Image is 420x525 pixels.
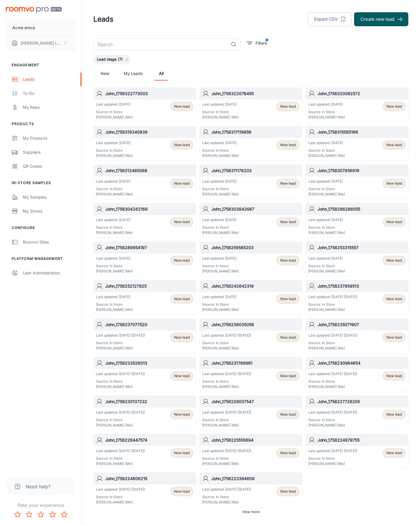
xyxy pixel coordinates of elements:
a: John_1758315585166Last updated: [DATE]Source: In Store[PERSON_NAME] (Me)New lead [306,126,408,161]
h6: John_1758224606215 [105,475,193,482]
p: Last updated: [DATE] [202,217,239,223]
p: Last updated: [DATE] ([DATE]) [202,333,251,338]
a: John_1758227728205Last updated: [DATE] ([DATE])Source: In Store[PERSON_NAME] (Me)New lead [306,395,408,430]
p: Source: In Store [96,494,145,500]
p: [PERSON_NAME] (Me) [96,307,133,312]
p: Source: In Store [202,148,239,153]
p: Last updated: [DATE] ([DATE]) [202,410,251,415]
h1: Leads [93,14,113,24]
p: Source: In Store [202,456,251,461]
h6: John_1758242642319 [211,283,300,289]
p: Last updated: [DATE] [96,140,133,146]
h6: John_1758319340839 [105,129,193,135]
a: John_1758237859513Last updated: [DATE] ([DATE])Source: In Store[PERSON_NAME] (Me)New lead [306,280,408,315]
p: Last updated: [DATE] [308,102,345,107]
h6: John_1758236035056 [211,321,300,328]
a: John_1758319340839Last updated: [DATE]Source: In Store[PERSON_NAME] (Me)New lead [93,126,196,161]
p: Last updated: [DATE] [202,294,239,300]
p: [PERSON_NAME] (Me) [308,307,357,312]
span: Need help? [26,483,50,490]
h6: John_1758315585166 [318,129,406,135]
p: [PERSON_NAME] (Me) [96,461,145,466]
p: Source: In Store [96,456,145,461]
p: Last updated: [DATE] ([DATE]) [96,448,145,454]
span: New lead [280,181,296,186]
h6: John_1758229037547 [211,398,300,405]
p: [PERSON_NAME] (Me) [308,230,345,235]
p: [PERSON_NAME] (Me) [308,461,357,466]
h6: John_1758231766961 [211,360,300,366]
p: Last updated: [DATE] [96,179,133,184]
p: [PERSON_NAME] (Me) [202,423,251,428]
div: User Administration [23,270,76,276]
p: [PERSON_NAME] (Me) [96,384,145,389]
a: John_1758230137232Last updated: [DATE] ([DATE])Source: In Store[PERSON_NAME] (Me)New lead [93,395,196,430]
p: Source: In Store [308,186,345,192]
span: New lead [280,142,296,148]
p: [PERSON_NAME] (Me) [96,153,133,158]
a: John_1758289954197Last updated: [DATE]Source: In Store[PERSON_NAME] (Me)New lead [93,242,196,276]
h6: John_1758237859513 [318,283,406,289]
span: New lead [174,104,190,109]
h6: John_1758307856919 [318,167,406,174]
span: New lead [386,142,402,148]
p: Last updated: [DATE] [96,256,133,261]
p: [PERSON_NAME] (Me) [202,307,239,312]
span: New lead [386,296,402,302]
a: John_1758230964654Last updated: [DATE] ([DATE])Source: In Store[PERSON_NAME] (Me)New lead [306,357,408,392]
span: New lead [280,450,296,456]
a: John_1758236035056Last updated: [DATE] ([DATE])Source: In Store[PERSON_NAME] (Me)New lead [199,318,302,353]
h6: John_1758289954197 [105,244,193,251]
a: John_1758317119856Last updated: [DATE]Source: In Store[PERSON_NAME] (Me)New lead [199,126,302,161]
p: [PERSON_NAME] (Me) [308,153,345,158]
div: Roomvo Sites [23,239,76,245]
a: John_1758242642319Last updated: [DATE]Source: In Store[PERSON_NAME] (Me)New lead [199,280,302,315]
p: Source: In Store [96,340,145,346]
span: New lead [174,373,190,379]
span: New lead [174,296,190,302]
a: John_1758252127825Last updated: [DATE]Source: In Store[PERSON_NAME] (Me)New lead [93,280,196,315]
p: Last updated: [DATE] ([DATE]) [202,448,251,454]
a: John_1758225555694Last updated: [DATE] ([DATE])Source: In Store[PERSON_NAME] (Me)New lead [199,434,302,469]
span: New lead [386,181,402,186]
a: John_1758307856919Last updated: [DATE]Source: In Store[PERSON_NAME] (Me)New lead [306,164,408,199]
span: New lead [280,104,296,109]
p: [PERSON_NAME] (Me) [202,230,239,235]
p: [PERSON_NAME] (Me) [202,153,239,158]
p: Source: In Store [308,456,357,461]
h6: John_1758223384609 [211,475,300,482]
a: John_1758303842667Last updated: [DATE]Source: In Store[PERSON_NAME] (Me)New lead [199,203,302,238]
p: [PERSON_NAME] (Me) [96,269,133,274]
span: New lead [174,489,190,494]
p: Last updated: [DATE] ([DATE]) [96,333,145,338]
span: New lead [174,181,190,186]
a: John_1758235071907Last updated: [DATE] ([DATE])Source: In Store[PERSON_NAME] (Me)New lead [306,318,408,353]
p: [PERSON_NAME] (Me) [308,423,357,428]
span: New lead [174,142,190,148]
input: Search [93,38,228,50]
p: Last updated: [DATE] [202,102,239,107]
button: Rate 1 star [12,509,23,520]
button: Rate 5 star [58,509,70,520]
span: New lead [386,373,402,379]
p: [PERSON_NAME] (Me) [96,500,145,505]
p: Last updated: [DATE] ([DATE]) [96,371,145,377]
a: John_1758259585203Last updated: [DATE]Source: In Store[PERSON_NAME] (Me)New lead [199,242,302,276]
p: Last updated: [DATE] [202,256,239,261]
p: Last updated: [DATE] [202,179,239,184]
span: New lead [280,373,296,379]
button: Rate 3 star [35,509,47,520]
div: My Reps [23,104,76,111]
span: Lead stage (7) [93,57,126,62]
p: Last updated: [DATE] [202,140,239,146]
span: New lead [280,258,296,263]
a: John_1758322076455Last updated: [DATE]Source: In Store[PERSON_NAME] (Me)New lead [199,87,302,123]
h6: John_1758226447574 [105,437,193,443]
div: Suppliers [23,149,76,155]
a: John_1758229037547Last updated: [DATE] ([DATE])Source: In Store[PERSON_NAME] (Me)New lead [199,395,302,430]
p: Source: In Store [96,379,145,384]
span: New lead [280,296,296,302]
div: My Samples [23,194,76,200]
h6: John_1758233526013 [105,360,193,366]
button: Create new lead [354,12,408,26]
